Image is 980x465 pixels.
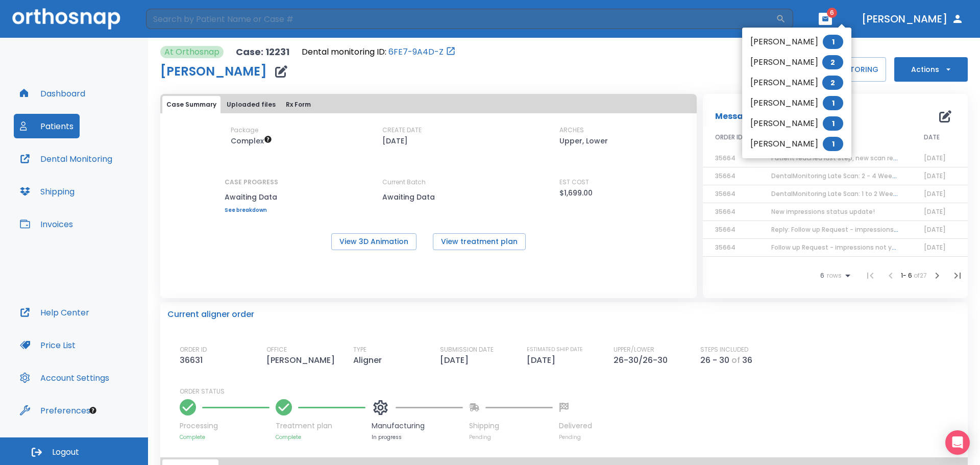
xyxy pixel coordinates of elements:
li: [PERSON_NAME] [742,52,851,72]
span: 2 [822,55,843,69]
li: [PERSON_NAME] [742,134,851,154]
div: Open Intercom Messenger [945,430,970,455]
li: [PERSON_NAME] [742,93,851,113]
li: [PERSON_NAME] [742,72,851,93]
span: 1 [823,116,843,131]
span: 1 [823,96,843,110]
span: 1 [823,137,843,151]
li: [PERSON_NAME] [742,32,851,52]
li: [PERSON_NAME] [742,113,851,134]
span: 2 [822,76,843,90]
span: 1 [823,35,843,49]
